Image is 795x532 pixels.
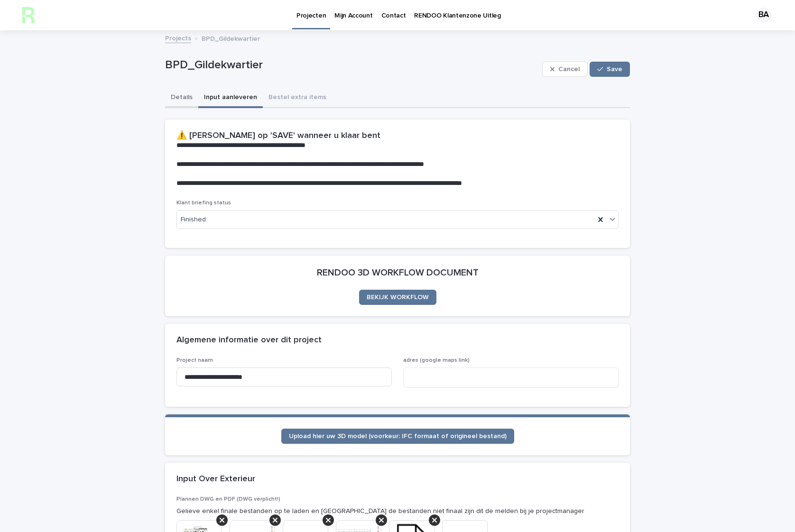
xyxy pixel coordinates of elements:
[176,474,255,485] h2: Input Over Exterieur
[756,8,771,23] div: BA
[19,6,38,25] img: h2KIERbZRTK6FourSpbg
[165,32,191,43] a: Projects
[202,33,260,43] p: BPD_Gildekwartier
[165,88,198,108] button: Details
[176,131,380,141] h2: ⚠️ [PERSON_NAME] op 'SAVE' wanneer u klaar bent
[542,62,588,77] button: Cancel
[281,429,514,444] a: Upload hier uw 3D model (voorkeur: IFC formaat of origineel bestand)
[607,66,622,73] span: Save
[289,433,507,440] span: Upload hier uw 3D model (voorkeur: IFC formaat of origineel bestand)
[176,496,280,502] span: Plannen DWG en PDF (DWG verplicht!)
[367,294,429,301] span: BEKIJK WORKFLOW
[176,506,619,516] p: Gelieve enkel finale bestanden op te laden en [GEOGRAPHIC_DATA] de bestanden niet finaal zijn dit...
[176,200,231,206] span: Klant briefing status
[181,215,206,225] span: Finished
[590,62,630,77] button: Save
[558,66,580,73] span: Cancel
[359,290,436,305] a: BEKIJK WORKFLOW
[176,335,322,346] h2: Algemene informatie over dit project
[198,88,263,108] button: Input aanleveren
[317,267,479,278] h2: RENDOO 3D WORKFLOW DOCUMENT
[165,58,538,72] p: BPD_Gildekwartier
[263,88,332,108] button: Bestel extra items
[176,358,213,363] span: Project naam
[403,358,470,363] span: adres (google maps link)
